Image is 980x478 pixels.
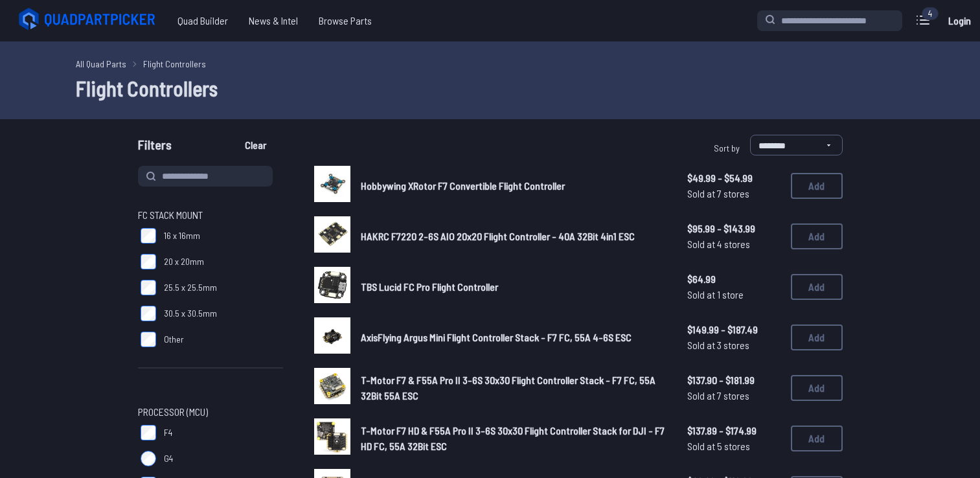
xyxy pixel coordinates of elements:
a: Quad Builder [167,8,238,34]
a: All Quad Parts [76,57,126,71]
span: $137.89 - $174.99 [687,423,781,438]
span: Sold at 3 stores [687,337,781,353]
select: Sort by [750,135,843,155]
span: FC Stack Mount [138,207,203,223]
input: F4 [141,425,156,440]
input: 25.5 x 25.5mm [141,280,156,295]
a: image [314,267,350,307]
button: Add [791,375,843,401]
a: HAKRC F7220 2-6S AIO 20x20 Flight Controller - 40A 32Bit 4in1 ESC [361,229,667,244]
span: Other [164,333,184,346]
span: 30.5 x 30.5mm [164,307,217,320]
a: image [314,368,350,408]
span: Sort by [714,142,740,154]
span: HAKRC F7220 2-6S AIO 20x20 Flight Controller - 40A 32Bit 4in1 ESC [361,230,635,242]
span: Sold at 7 stores [687,388,781,404]
img: image [314,317,350,354]
h1: Flight Controllers [76,73,905,104]
input: Other [141,332,156,347]
span: Sold at 4 stores [687,236,781,252]
span: Sold at 1 store [687,287,781,302]
span: 25.5 x 25.5mm [164,281,217,294]
a: T-Motor F7 HD & F55A Pro II 3-6S 30x30 Flight Controller Stack for DJI - F7 HD FC, 55A 32Bit ESC [361,423,667,454]
span: $64.99 [687,271,781,287]
img: image [314,166,350,202]
span: Hobbywing XRotor F7 Convertible Flight Controller [361,179,565,192]
a: image [314,317,350,358]
div: 4 [922,7,939,20]
span: $49.99 - $54.99 [687,170,781,186]
span: Sold at 5 stores [687,438,781,454]
a: image [314,216,350,256]
a: image [314,166,350,206]
button: Add [791,173,843,199]
span: Sold at 7 stores [687,186,781,201]
button: Add [791,274,843,300]
a: image [314,418,350,459]
a: Login [944,8,975,34]
a: News & Intel [238,8,308,34]
img: image [314,368,350,404]
img: image [314,267,350,303]
button: Add [791,324,843,350]
input: G4 [141,451,156,466]
span: $137.90 - $181.99 [687,372,781,388]
span: 16 x 16mm [164,229,200,242]
a: Browse Parts [308,8,382,34]
a: Flight Controllers [143,57,206,71]
span: AxisFlying Argus Mini Flight Controller Stack - F7 FC, 55A 4-6S ESC [361,331,632,343]
span: F4 [164,426,172,439]
span: T-Motor F7 HD & F55A Pro II 3-6S 30x30 Flight Controller Stack for DJI - F7 HD FC, 55A 32Bit ESC [361,424,665,452]
button: Add [791,223,843,249]
span: G4 [164,452,173,465]
input: 16 x 16mm [141,228,156,244]
span: T-Motor F7 & F55A Pro II 3-6S 30x30 Flight Controller Stack - F7 FC, 55A 32Bit 55A ESC [361,374,655,402]
button: Add [791,426,843,451]
input: 30.5 x 30.5mm [141,306,156,321]
span: Filters [138,135,172,161]
a: AxisFlying Argus Mini Flight Controller Stack - F7 FC, 55A 4-6S ESC [361,330,667,345]
span: TBS Lucid FC Pro Flight Controller [361,280,498,293]
a: T-Motor F7 & F55A Pro II 3-6S 30x30 Flight Controller Stack - F7 FC, 55A 32Bit 55A ESC [361,372,667,404]
span: 20 x 20mm [164,255,204,268]
span: $95.99 - $143.99 [687,221,781,236]
a: Hobbywing XRotor F7 Convertible Flight Controller [361,178,667,194]
a: TBS Lucid FC Pro Flight Controller [361,279,667,295]
img: image [314,418,350,455]
span: $149.99 - $187.49 [687,322,781,337]
input: 20 x 20mm [141,254,156,269]
span: Processor (MCU) [138,404,208,420]
button: Clear [234,135,277,155]
img: image [314,216,350,253]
